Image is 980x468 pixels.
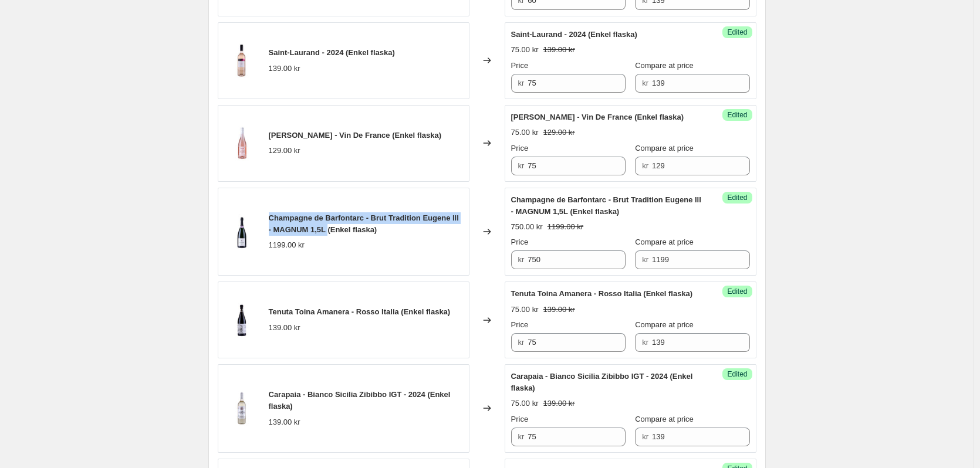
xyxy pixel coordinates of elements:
div: 75.00 kr [511,44,539,56]
img: Carapaia-BiancoSiciliaZibibboIGT2024_Ir019_b2c7133c-54a6-4e3d-bd7d-2d8e754bc5df_80x.jpg [224,391,259,426]
span: Compare at price [635,320,694,329]
img: Tenuta_Toina_Amanera_-_Rosso_Italia_Ir031_32cbf724-53a9-42d6-970c-e97fea866144_80x.jpg [224,303,259,338]
div: 129.00 kr [269,145,300,157]
span: Compare at price [635,144,694,152]
span: Champagne de Barfontarc - Brut Tradition Eugene lll - MAGNUM 1,5L (Enkel flaska) [269,213,459,234]
div: 139.00 kr [269,416,300,428]
span: Saint-Laurand - 2024 (Enkel flaska) [269,48,395,57]
img: Champagne_de_Barfontarc_-_MAGNUM_brut_tradition_Eugene_lll_Cdb003_80x.jpg [224,214,259,249]
span: Compare at price [635,415,694,423]
span: Champagne de Barfontarc - Brut Tradition Eugene lll - MAGNUM 1,5L (Enkel flaska) [511,195,701,216]
span: kr [642,161,648,170]
div: 75.00 kr [511,398,539,409]
span: [PERSON_NAME] - Vin De France (Enkel flaska) [511,113,684,121]
div: 1199.00 kr [269,239,305,251]
strike: 139.00 kr [543,398,575,409]
strike: 139.00 kr [543,304,575,316]
span: Edited [727,193,747,202]
span: Tenuta Toina Amanera - Rosso Italia (Enkel flaska) [511,289,693,298]
span: kr [518,161,525,170]
span: Price [511,238,529,246]
span: kr [642,79,648,87]
span: Carapaia - Bianco Sicilia Zibibbo IGT - 2024 (Enkel flaska) [269,390,451,411]
span: kr [518,255,525,264]
span: Price [511,144,529,152]
strike: 139.00 kr [543,44,575,56]
span: Tenuta Toina Amanera - Rosso Italia (Enkel flaska) [269,307,451,316]
span: kr [642,255,648,264]
span: Compare at price [635,61,694,70]
span: [PERSON_NAME] - Vin De France (Enkel flaska) [269,131,442,140]
span: Edited [727,110,747,120]
span: Price [511,61,529,70]
span: kr [518,79,525,87]
span: Edited [727,287,747,296]
span: Price [511,320,529,329]
img: Saint_-_Laurand_-_fransk_rose_-_2024_-_11__Fr003_80x.jpg [224,43,259,78]
div: 75.00 kr [511,127,539,138]
span: Edited [727,28,747,37]
strike: 129.00 kr [543,127,575,138]
span: Price [511,415,529,423]
span: Compare at price [635,238,694,246]
strike: 1199.00 kr [548,221,583,233]
span: Carapaia - Bianco Sicilia Zibibbo IGT - 2024 (Enkel flaska) [511,372,693,392]
div: 75.00 kr [511,304,539,316]
div: 139.00 kr [269,322,300,334]
span: kr [518,338,525,347]
span: kr [642,432,648,441]
span: kr [518,432,525,441]
div: 750.00 kr [511,221,543,233]
span: Edited [727,369,747,379]
div: 139.00 kr [269,63,300,74]
img: ClaireDeJour-FranskRose_R1412_enkelt_80x.jpg [224,126,259,161]
span: kr [642,338,648,347]
span: Saint-Laurand - 2024 (Enkel flaska) [511,30,637,39]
